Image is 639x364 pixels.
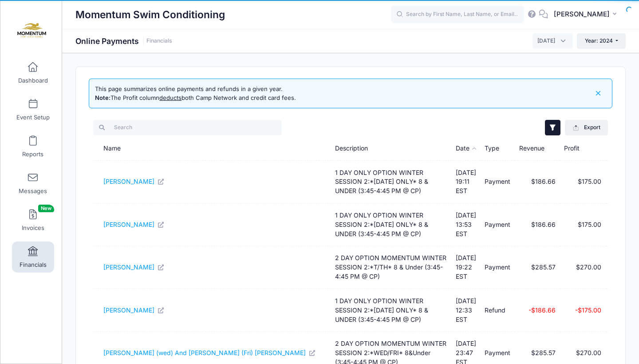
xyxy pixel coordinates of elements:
[537,37,555,45] span: January 2024
[75,36,172,46] h1: Online Payments
[103,349,316,356] a: [PERSON_NAME] (wed) And [PERSON_NAME] (Fri) [PERSON_NAME]
[577,33,626,48] button: Year: 2024
[331,161,451,203] td: 1 DAY ONLY OPTION WINTER SESSION 2:*[DATE] ONLY* 8 & UNDER (3:45-4:45 PM @ CP)
[451,246,481,289] td: [DATE] 19:22 EST
[18,77,48,84] span: Dashboard
[532,33,573,48] span: January 2024
[103,263,165,271] a: [PERSON_NAME]
[95,85,296,102] div: This page summarizes online payments and refunds in a given year. The Profit column both Camp Net...
[585,37,613,44] span: Year: 2024
[12,205,54,236] a: InvoicesNew
[12,241,54,273] a: Financials
[480,204,515,246] td: Payment
[480,137,515,161] th: Type: activate to sort column ascending
[515,246,560,289] td: $285.57
[560,246,606,289] td: $270.00
[12,168,54,199] a: Messages
[515,289,560,332] td: -$186.66
[560,161,606,203] td: $175.00
[15,14,48,47] img: Momentum Swim Conditioning
[22,224,44,232] span: Invoices
[480,161,515,203] td: Payment
[560,137,606,161] th: Profit: activate to sort column ascending
[75,4,225,25] h1: Momentum Swim Conditioning
[103,178,165,185] a: [PERSON_NAME]
[38,205,54,212] span: New
[93,137,331,161] th: Name: activate to sort column ascending
[22,150,43,158] span: Reports
[480,246,515,289] td: Payment
[19,187,47,195] span: Messages
[20,261,47,269] span: Financials
[16,114,50,121] span: Event Setup
[391,6,524,24] input: Search by First Name, Last Name, or Email...
[515,137,560,161] th: Revenue: activate to sort column ascending
[103,221,165,228] a: [PERSON_NAME]
[0,9,63,51] a: Momentum Swim Conditioning
[451,204,481,246] td: [DATE] 13:53 EST
[560,289,606,332] td: -$175.00
[95,94,110,101] b: Note:
[331,204,451,246] td: 1 DAY ONLY OPTION WINTER SESSION 2:*[DATE] ONLY* 8 & UNDER (3:45-4:45 PM @ CP)
[146,38,172,44] a: Financials
[103,306,165,314] a: [PERSON_NAME]
[554,9,610,19] span: [PERSON_NAME]
[331,246,451,289] td: 2 DAY OPTION MOMENTUM WINTER SESSION 2:*T/TH* 8 & Under (3:45-4:45 PM @ CP)
[451,161,481,203] td: [DATE] 19:11 EST
[331,289,451,332] td: 1 DAY ONLY OPTION WINTER SESSION 2:*[DATE] ONLY* 8 & UNDER (3:45-4:45 PM @ CP)
[515,204,560,246] td: $186.66
[480,289,515,332] td: Refund
[159,94,181,101] u: deducts
[515,161,560,203] td: $186.66
[93,120,282,135] input: Search
[560,204,606,246] td: $175.00
[12,94,54,125] a: Event Setup
[12,131,54,162] a: Reports
[331,137,451,161] th: Description: activate to sort column ascending
[451,137,481,161] th: Date: activate to sort column descending
[451,289,481,332] td: [DATE] 12:33 EST
[565,120,608,135] button: Export
[548,4,626,25] button: [PERSON_NAME]
[12,57,54,88] a: Dashboard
